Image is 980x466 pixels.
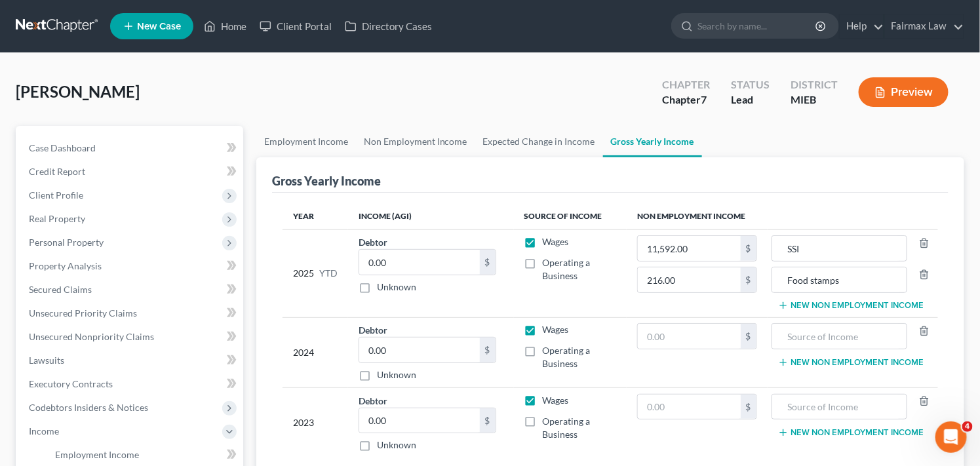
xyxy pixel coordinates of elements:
a: Home [197,14,253,38]
label: Debtor [359,235,387,249]
a: Case Dashboard [18,136,243,160]
span: 4 [962,421,973,432]
span: 7 [701,93,707,106]
a: Secured Claims [18,278,243,301]
div: Chapter [662,77,710,92]
span: Case Dashboard [29,142,96,153]
span: Operating a Business [543,416,591,440]
span: Operating a Business [543,257,591,281]
span: Executory Contracts [29,378,113,389]
input: 0.00 [359,408,480,433]
div: $ [741,395,756,419]
span: Client Profile [29,189,83,201]
span: Employment Income [55,449,139,460]
a: Directory Cases [338,14,439,38]
input: Source of Income [779,267,900,292]
a: Executory Contracts [18,372,243,396]
input: 0.00 [359,250,480,275]
span: Personal Property [29,237,104,248]
div: 2024 [293,323,338,381]
span: Codebtors Insiders & Notices [29,402,148,413]
div: 2023 [293,394,338,452]
input: 0.00 [638,395,741,419]
input: Source of Income [779,324,900,349]
span: Secured Claims [29,284,92,295]
span: Real Property [29,213,85,224]
th: Non Employment Income [627,203,938,229]
label: Debtor [359,323,387,337]
input: 0.00 [359,338,480,362]
span: Lawsuits [29,355,64,366]
a: Non Employment Income [356,126,475,157]
input: Source of Income [779,395,900,419]
span: Unsecured Priority Claims [29,307,137,319]
th: Source of Income [514,203,627,229]
input: Search by name... [697,14,817,38]
span: Income [29,425,59,437]
span: Property Analysis [29,260,102,271]
a: Gross Yearly Income [603,126,702,157]
a: Employment Income [256,126,356,157]
th: Income (AGI) [348,203,514,229]
a: Property Analysis [18,254,243,278]
a: Expected Change in Income [475,126,603,157]
label: Unknown [377,281,416,294]
div: $ [480,250,496,275]
div: 2025 [293,235,338,311]
span: Operating a Business [543,345,591,369]
div: $ [741,324,756,349]
div: Chapter [662,92,710,107]
a: Lawsuits [18,349,243,372]
button: New Non Employment Income [778,300,924,311]
button: Preview [859,77,949,107]
span: Wages [543,395,569,406]
div: $ [741,236,756,261]
div: Gross Yearly Income [272,173,381,189]
label: Debtor [359,394,387,408]
span: New Case [137,22,181,31]
a: Credit Report [18,160,243,184]
a: Unsecured Priority Claims [18,301,243,325]
div: District [791,77,838,92]
button: New Non Employment Income [778,427,924,438]
input: 0.00 [638,267,741,292]
div: $ [480,408,496,433]
span: Wages [543,236,569,247]
div: Lead [731,92,770,107]
input: 0.00 [638,236,741,261]
th: Year [283,203,348,229]
div: $ [741,267,756,292]
label: Unknown [377,368,416,381]
div: $ [480,338,496,362]
div: MIEB [791,92,838,107]
span: Credit Report [29,166,85,177]
span: YTD [319,267,338,280]
label: Unknown [377,438,416,452]
a: Unsecured Nonpriority Claims [18,325,243,349]
span: Unsecured Nonpriority Claims [29,331,154,342]
button: New Non Employment Income [778,357,924,368]
a: Client Portal [253,14,338,38]
input: 0.00 [638,324,741,349]
span: [PERSON_NAME] [16,82,140,101]
div: Status [731,77,770,92]
span: Wages [543,324,569,335]
iframe: Intercom live chat [935,421,967,453]
input: Source of Income [779,236,900,261]
a: Help [840,14,884,38]
a: Fairmax Law [885,14,964,38]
